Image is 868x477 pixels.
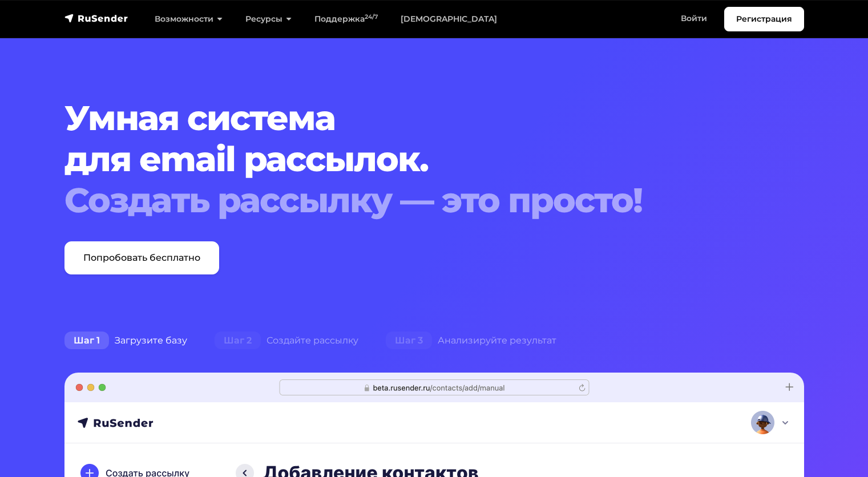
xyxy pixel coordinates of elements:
a: Возможности [143,7,234,31]
a: Поддержка24/7 [303,7,389,31]
span: Шаг 3 [386,332,432,350]
span: Шаг 1 [64,332,109,350]
a: [DEMOGRAPHIC_DATA] [389,7,508,31]
h1: Умная система для email рассылок. [64,98,741,221]
div: Создать рассылку — это просто! [64,180,741,221]
div: Загрузите базу [51,329,201,352]
img: RuSender [64,13,128,24]
div: Анализируйте результат [372,329,570,352]
a: Ресурсы [234,7,303,31]
sup: 24/7 [365,13,378,21]
a: Войти [669,7,718,30]
a: Попробовать бесплатно [64,241,219,274]
div: Создайте рассылку [201,329,372,352]
span: Шаг 2 [215,332,261,350]
a: Регистрация [724,7,804,31]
